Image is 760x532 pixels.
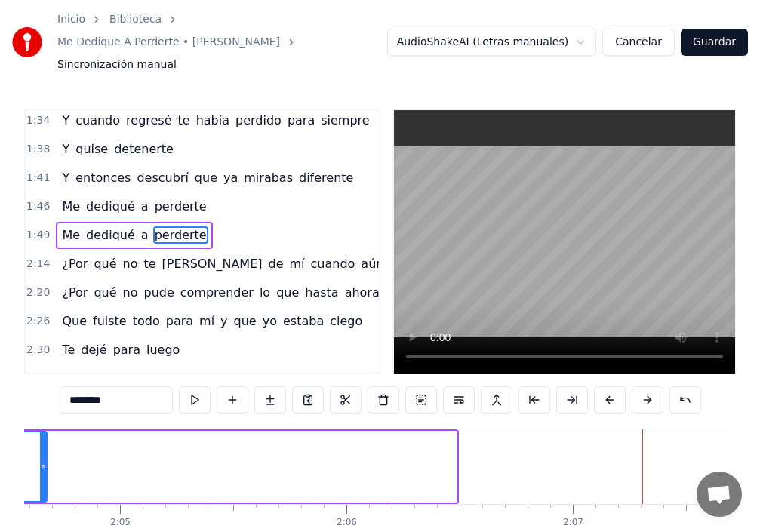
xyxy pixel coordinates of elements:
[261,312,278,330] span: yo
[195,112,231,129] span: había
[563,517,583,529] div: 2:07
[60,198,82,215] span: Me
[26,142,50,157] span: 1:38
[288,255,306,272] span: mí
[110,517,131,529] div: 2:05
[57,12,387,72] nav: breadcrumb
[177,112,192,129] span: te
[85,198,137,215] span: dediqué
[60,226,82,244] span: Me
[57,57,177,72] span: Sincronización manual
[303,284,340,301] span: hasta
[122,255,140,272] span: no
[153,198,208,215] span: perderte
[297,169,355,186] span: diferente
[681,29,748,56] button: Guardar
[145,370,174,387] span: ego,
[145,341,181,358] span: luego
[74,140,109,158] span: quise
[60,140,71,158] span: Y
[93,370,142,387] span: maldito
[602,29,675,56] button: Cancelar
[112,140,175,158] span: detenerte
[131,312,162,330] span: todo
[60,255,89,272] span: ¿Por
[26,257,50,272] span: 2:14
[60,169,71,186] span: Y
[142,284,175,301] span: pude
[60,370,90,387] span: Este
[92,284,118,301] span: qué
[258,284,272,301] span: lo
[109,12,162,27] a: Biblioteca
[142,255,157,272] span: te
[309,255,357,272] span: cuando
[125,112,173,129] span: regresé
[232,312,258,330] span: que
[328,312,364,330] span: ciego
[26,113,50,128] span: 1:34
[91,312,128,330] span: fuiste
[92,255,118,272] span: qué
[60,341,76,358] span: Te
[57,35,280,50] a: Me Dedique A Perderte • [PERSON_NAME]
[165,312,195,330] span: para
[26,171,50,186] span: 1:41
[193,169,219,186] span: que
[177,370,211,387] span: mmh
[26,371,50,386] span: 2:33
[26,343,50,358] span: 2:30
[282,312,325,330] span: estaba
[222,169,239,186] span: ya
[161,255,264,272] span: [PERSON_NAME]
[26,199,50,214] span: 1:46
[74,112,122,129] span: cuando
[135,169,189,186] span: descubrí
[219,312,229,330] span: y
[26,314,50,329] span: 2:26
[337,517,357,529] div: 2:06
[234,112,283,129] span: perdido
[242,169,294,186] span: mirabas
[140,198,150,215] span: a
[286,112,316,129] span: para
[267,255,285,272] span: de
[112,341,142,358] span: para
[85,226,137,244] span: dediqué
[697,472,742,517] a: Open chat
[26,228,50,243] span: 1:49
[275,284,300,301] span: que
[359,255,385,272] span: aún
[12,27,42,57] img: youka
[343,284,381,301] span: ahora
[179,284,255,301] span: comprender
[60,112,71,129] span: Y
[60,312,88,330] span: Que
[153,226,208,244] span: perderte
[74,169,132,186] span: entonces
[140,226,150,244] span: a
[122,284,140,301] span: no
[79,341,108,358] span: dejé
[198,312,216,330] span: mí
[26,285,50,300] span: 2:20
[60,284,89,301] span: ¿Por
[57,12,85,27] a: Inicio
[319,112,371,129] span: siempre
